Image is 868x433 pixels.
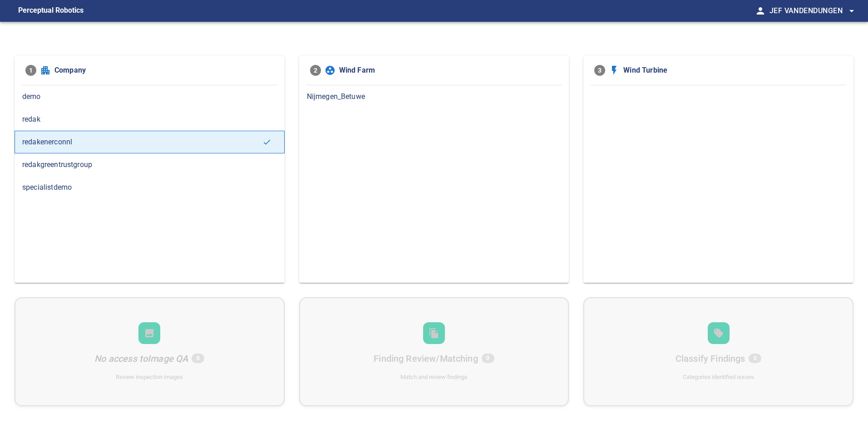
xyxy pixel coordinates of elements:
[54,65,274,76] span: Company
[22,137,262,148] span: redakenerconnl
[22,182,277,193] span: specialistdemo
[755,5,766,16] span: person
[299,85,569,108] div: Nijmegen_Betuwe
[22,159,277,170] span: redakgreentrustgroup
[307,91,562,102] span: Nijmegen_Betuwe
[594,65,605,76] span: 3
[15,176,285,199] div: specialistdemo
[15,108,285,131] div: redak
[22,114,277,125] span: redak
[769,5,857,17] span: Jef Vandendungen
[18,4,84,18] figcaption: Perceptual Robotics
[15,131,285,153] div: redakenerconnl
[15,153,285,176] div: redakgreentrustgroup
[766,2,857,20] button: Jef Vandendungen
[22,91,277,102] span: demo
[15,85,285,108] div: demo
[310,65,321,76] span: 2
[846,5,857,16] span: arrow_drop_down
[623,65,843,76] span: Wind Turbine
[25,65,36,76] span: 1
[339,65,558,76] span: Wind Farm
